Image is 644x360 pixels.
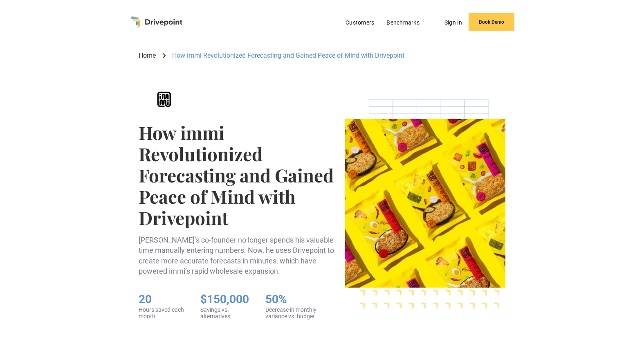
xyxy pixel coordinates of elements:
[130,16,182,28] a: home
[265,292,339,306] h5: 50%
[200,306,249,320] div: Savings vs. alternatives
[139,122,339,228] h1: How immi Revolutionized Forecasting and Gained Peace of Mind with Drivepoint
[469,13,514,31] a: Book Demo
[200,292,249,306] h5: $150,000
[139,292,184,306] h5: 20
[265,306,339,320] div: Decrease in monthly variance vs. budget
[440,17,467,28] a: Sign In
[139,235,339,276] p: [PERSON_NAME]’s co-founder no longer spends his valuable time manually entering numbers. Now, he ...
[172,51,404,60] div: How immi Revolutionized Forecasting and Gained Peace of Mind with Drivepoint
[139,51,156,60] a: Home
[139,306,184,320] div: Hours saved each month
[382,17,424,28] a: Benchmarks
[341,17,378,28] a: Customers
